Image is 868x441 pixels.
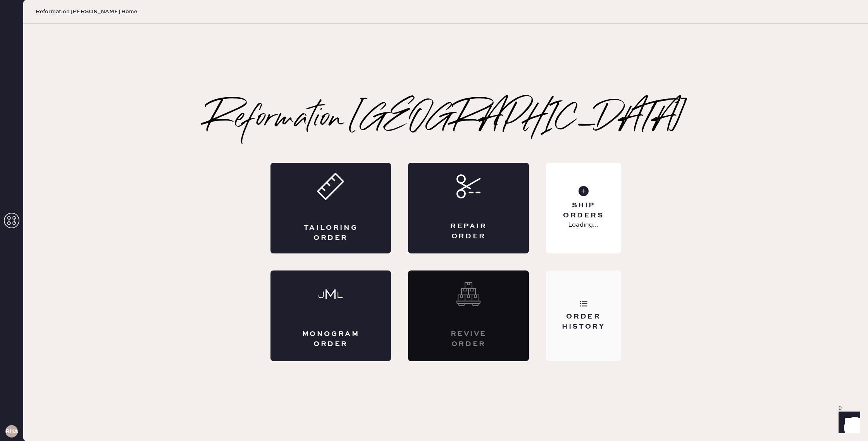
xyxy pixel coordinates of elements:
div: Repair Order [439,222,498,241]
div: Revive order [439,329,498,349]
h2: Reformation [GEOGRAPHIC_DATA] [206,104,685,135]
h3: RHA [5,429,18,434]
div: Interested? Contact us at care@hemster.co [408,270,529,361]
div: Ship Orders [552,201,615,220]
div: Tailoring Order [301,223,360,243]
p: Loading... [568,220,599,230]
div: Order History [552,312,615,331]
iframe: Front Chat [831,406,865,439]
div: Monogram Order [301,329,360,349]
span: Reformation [PERSON_NAME] Home [36,8,137,16]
